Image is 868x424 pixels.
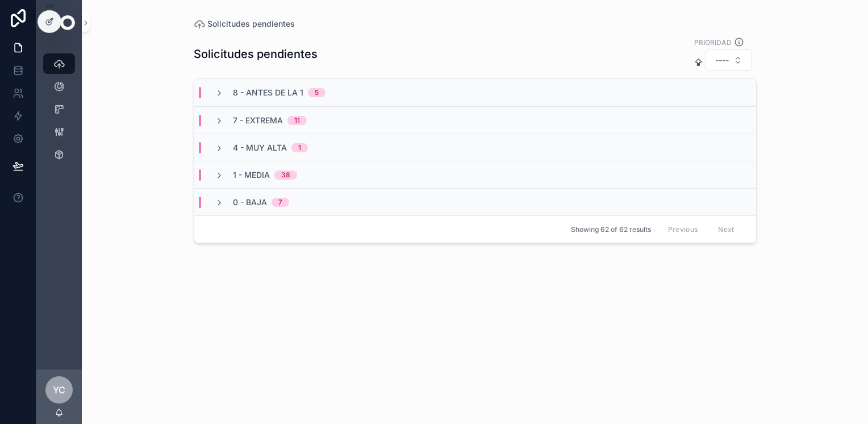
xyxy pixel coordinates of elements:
[194,18,295,30] a: Solicitudes pendientes
[36,45,82,180] div: scrollable content
[294,116,300,125] div: 11
[233,142,287,153] span: 4 - Muy Alta
[207,18,295,30] span: Solicitudes pendientes
[194,46,318,62] h1: Solicitudes pendientes
[233,169,270,181] span: 1 - Media
[278,198,282,207] div: 7
[281,171,290,180] div: 38
[233,115,283,126] span: 7 - Extrema
[233,87,303,98] span: 8 - Antes de la 1
[315,88,319,97] div: 5
[298,143,301,152] div: 1
[53,383,65,397] span: YC
[694,37,732,47] label: PRIORIDAD
[571,225,651,234] span: Showing 62 of 62 results
[233,197,267,208] span: 0 - Baja
[715,55,729,66] span: ----
[706,49,752,71] button: Select Button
